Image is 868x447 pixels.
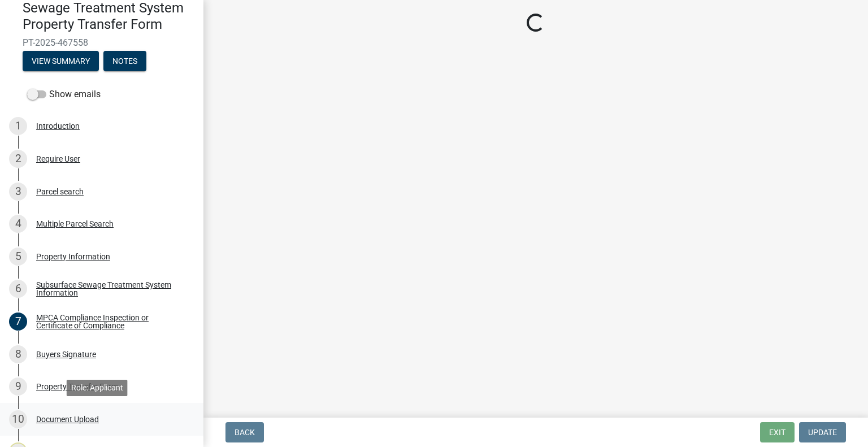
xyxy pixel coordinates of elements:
div: 2 [9,150,27,168]
div: MPCA Compliance Inspection or Certificate of Compliance [36,314,185,329]
div: 1 [9,117,27,135]
div: Buyers Signature [36,350,96,358]
button: Back [225,422,264,442]
div: 4 [9,215,27,233]
div: Document Upload [36,415,99,423]
div: 7 [9,313,27,331]
wm-modal-confirm: Summary [23,57,99,66]
button: Exit [760,422,795,442]
div: Parcel search [36,188,84,196]
span: Back [235,428,255,437]
div: 8 [9,345,27,363]
span: PT-2025-467558 [23,37,181,48]
div: 9 [9,377,27,396]
div: Property Transfer Form [36,383,118,390]
div: Require User [36,155,80,163]
div: Property Information [36,253,110,261]
div: 5 [9,248,27,266]
button: View Summary [23,51,99,71]
div: 3 [9,183,27,201]
label: Show emails [27,88,101,101]
wm-modal-confirm: Notes [103,57,146,66]
div: Subsurface Sewage Treatment System Information [36,281,185,297]
div: 10 [9,410,27,428]
button: Update [799,422,846,442]
div: Multiple Parcel Search [36,220,114,228]
button: Notes [103,51,146,71]
span: Update [808,428,837,437]
div: 6 [9,280,27,298]
div: Role: Applicant [67,380,128,396]
div: Introduction [36,122,80,130]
